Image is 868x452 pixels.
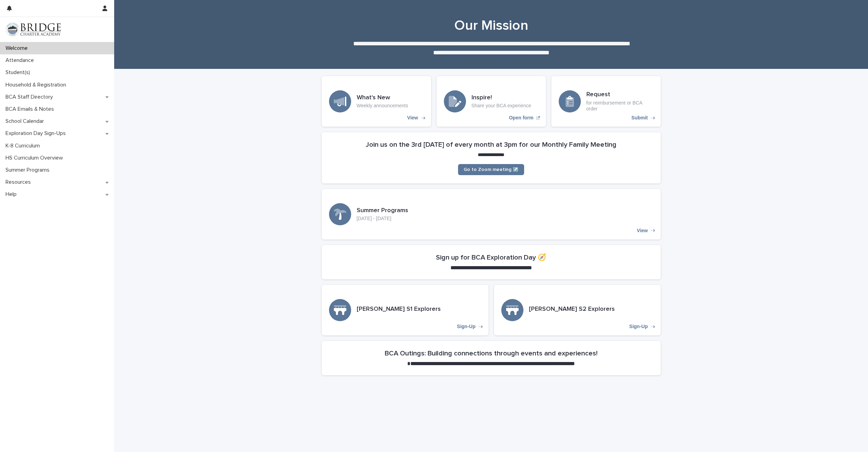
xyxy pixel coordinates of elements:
p: Weekly announcements [357,103,408,109]
h3: Request [586,91,654,99]
a: View [322,76,431,127]
p: Sign-Up [629,324,648,329]
p: BCA Emails & Notes [3,106,60,112]
h2: Sign up for BCA Exploration Day 🧭 [436,253,546,262]
span: Go to Zoom meeting ↗️ [464,167,519,172]
a: Sign-Up [322,285,488,335]
p: Student(s) [3,69,36,76]
p: Summer Programs [3,167,55,173]
h3: [PERSON_NAME] S2 Explorers [529,306,615,313]
p: Household & Registration [3,82,72,88]
a: Go to Zoom meeting ↗️ [458,164,524,175]
p: Sign-Up [457,324,476,329]
p: Help [3,191,22,198]
h2: Join us on the 3rd [DATE] of every month at 3pm for our Monthly Family Meeting [366,141,616,149]
h3: What's New [357,94,408,102]
p: K-8 Curriculum [3,143,45,149]
a: Open form [437,76,546,127]
p: HS Curriculum Overview [3,155,68,161]
a: Sign-Up [494,285,661,335]
a: Submit [551,76,661,127]
p: [DATE] - [DATE] [357,216,408,222]
p: Share your BCA experience [472,103,531,109]
p: View [637,228,648,234]
p: BCA Staff Directory [3,94,58,100]
p: Welcome [3,45,33,52]
h1: Our Mission [322,17,661,34]
h3: Inspire! [472,94,531,102]
h3: [PERSON_NAME] S1 Explorers [357,306,441,313]
p: Exploration Day Sign-Ups [3,130,71,137]
img: V1C1m3IdTEidaUdm9Hs0 [6,22,61,36]
p: Submit [631,115,648,121]
h2: BCA Outings: Building connections through events and experiences! [385,349,597,358]
p: Attendance [3,57,39,64]
h3: Summer Programs [357,207,408,215]
p: for reimbursement or BCA order [586,100,654,112]
p: School Calendar [3,118,49,125]
p: View [407,115,418,121]
p: Open form [509,115,533,121]
p: Resources [3,179,36,186]
a: View [322,189,661,239]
